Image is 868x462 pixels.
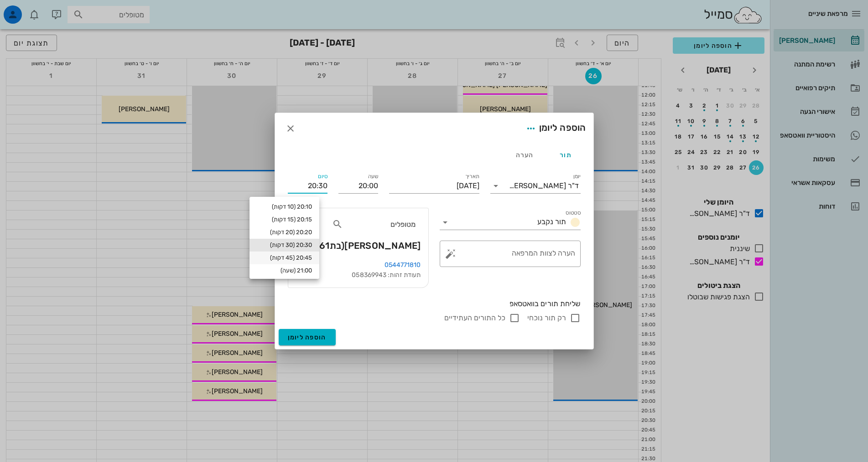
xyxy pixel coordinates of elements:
[368,173,378,180] label: שעה
[319,240,330,251] span: 61
[385,261,421,269] a: 0544771810
[537,217,566,226] span: תור נקבע
[523,120,586,137] div: הוספה ליומן
[288,179,327,193] input: 00:00
[490,179,581,193] div: יומןד"ר [PERSON_NAME]
[296,270,421,280] div: תעודת זהות: 058369943
[288,299,581,309] div: שליחת תורים בוואטסאפ
[279,329,336,345] button: הוספה ליומן
[288,334,327,341] span: הוספה ליומן
[440,215,581,230] div: סטטוסתור נקבע
[257,216,312,223] div: 20:15 (15 דקות)
[257,203,312,210] div: 20:10 (10 דקות)
[444,313,505,323] label: כל התורים העתידיים
[465,173,479,180] label: תאריך
[566,210,581,216] label: סטטוס
[509,182,579,190] div: ד"ר [PERSON_NAME]
[504,144,545,166] div: הערה
[257,229,312,236] div: 20:20 (20 דקות)
[573,173,581,180] label: יומן
[257,267,312,274] div: 21:00 (שעה)
[318,173,327,180] label: סיום
[527,313,566,323] label: רק תור נוכחי
[545,144,586,166] div: תור
[257,241,312,249] div: 20:30 (30 דקות)
[257,254,312,262] div: 20:45 (45 דקות)
[316,238,421,253] span: [PERSON_NAME]
[316,240,345,251] span: (בת )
